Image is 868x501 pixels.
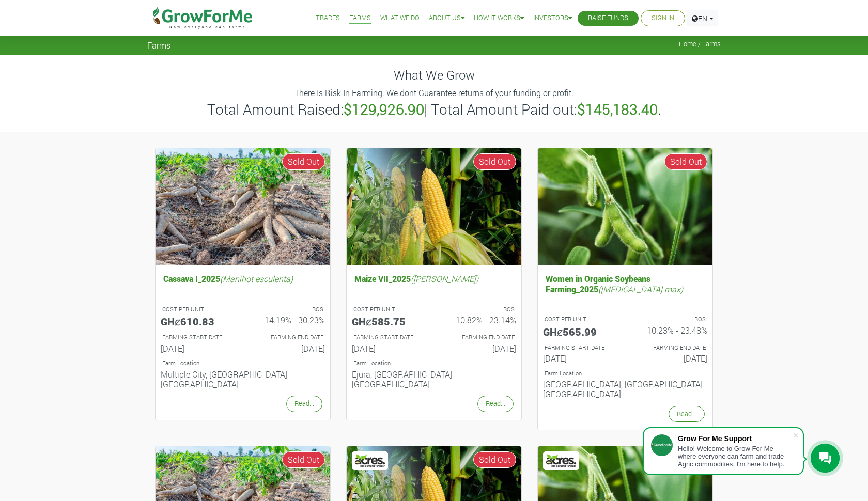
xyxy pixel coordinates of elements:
[545,343,616,352] p: FARMING START DATE
[687,10,718,26] a: EN
[429,13,464,24] a: About Us
[352,315,426,327] h5: GHȼ585.75
[598,284,683,294] i: ([MEDICAL_DATA] max)
[252,305,323,314] p: ROS
[251,343,325,353] h6: [DATE]
[633,353,707,363] h6: [DATE]
[286,396,322,412] a: Read...
[149,101,719,118] h3: Total Amount Raised: | Total Amount Paid out: .
[669,406,705,422] a: Read...
[442,343,516,353] h6: [DATE]
[147,40,171,50] span: Farms
[545,369,706,378] p: Location of Farm
[443,333,515,342] p: FARMING END DATE
[577,100,658,119] b: $145,183.40
[353,359,515,368] p: Location of Farm
[543,325,617,338] h5: GHȼ565.99
[411,273,478,284] i: ([PERSON_NAME])
[473,153,516,170] span: Sold Out
[545,315,616,324] p: COST PER UNIT
[161,343,235,353] h6: [DATE]
[545,453,578,468] img: Acres Nano
[380,13,420,24] a: What We Do
[588,13,628,24] a: Raise Funds
[443,305,515,314] p: ROS
[282,153,325,170] span: Sold Out
[162,359,323,368] p: Location of Farm
[282,451,325,468] span: Sold Out
[474,13,524,24] a: How it Works
[349,13,371,24] a: Farms
[147,68,721,83] h4: What We Grow
[252,333,323,342] p: FARMING END DATE
[162,333,234,342] p: FARMING START DATE
[442,315,516,325] h6: 10.82% - 23.14%
[533,13,572,24] a: Investors
[156,148,330,265] img: growforme image
[353,333,425,342] p: FARMING START DATE
[679,40,721,48] span: Home / Farms
[161,271,325,286] h5: Cassava I_2025
[220,273,293,284] i: (Manihot esculenta)
[162,305,234,314] p: COST PER UNIT
[251,315,325,325] h6: 14.19% - 30.23%
[344,100,424,119] b: $129,926.90
[678,434,793,443] div: Grow For Me Support
[353,453,386,468] img: Acres Nano
[353,305,425,314] p: COST PER UNIT
[352,343,426,353] h6: [DATE]
[633,325,707,335] h6: 10.23% - 23.48%
[477,396,514,412] a: Read...
[347,148,521,265] img: growforme image
[538,148,712,265] img: growforme image
[161,315,235,327] h5: GHȼ610.83
[664,153,707,170] span: Sold Out
[634,343,706,352] p: FARMING END DATE
[543,353,617,363] h6: [DATE]
[149,87,719,99] p: There Is Risk In Farming. We dont Guarantee returns of your funding or profit.
[161,369,325,389] h6: Multiple City, [GEOGRAPHIC_DATA] - [GEOGRAPHIC_DATA]
[352,271,516,286] h5: Maize VII_2025
[352,369,516,389] h6: Ejura, [GEOGRAPHIC_DATA] - [GEOGRAPHIC_DATA]
[473,451,516,468] span: Sold Out
[652,13,674,24] a: Sign In
[543,271,707,296] h5: Women in Organic Soybeans Farming_2025
[678,445,793,468] div: Hello! Welcome to Grow For Me where everyone can farm and trade Agric commodities. I'm here to help.
[543,379,707,399] h6: [GEOGRAPHIC_DATA], [GEOGRAPHIC_DATA] - [GEOGRAPHIC_DATA]
[634,315,706,324] p: ROS
[316,13,340,24] a: Trades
